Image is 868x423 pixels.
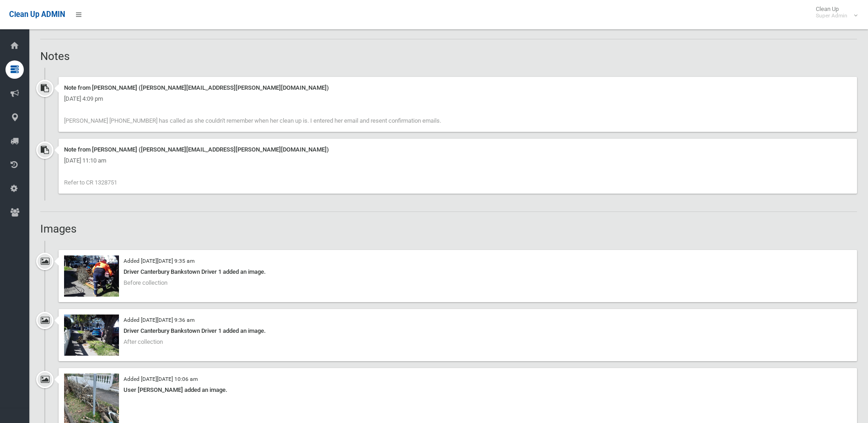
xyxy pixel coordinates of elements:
[816,12,847,19] small: Super Admin
[124,258,194,264] small: Added [DATE][DATE] 9:35 am
[64,325,852,336] div: Driver Canterbury Bankstown Driver 1 added an image.
[64,144,852,155] div: Note from [PERSON_NAME] ([PERSON_NAME][EMAIL_ADDRESS][PERSON_NAME][DOMAIN_NAME])
[9,10,65,19] span: Clean Up ADMIN
[64,155,852,166] div: [DATE] 11:10 am
[64,255,119,297] img: 2025-09-1909.35.077255013415146599232.jpg
[64,266,852,277] div: Driver Canterbury Bankstown Driver 1 added an image.
[124,317,194,323] small: Added [DATE][DATE] 9:36 am
[64,315,119,356] img: 2025-09-1909.36.205135627124573893422.jpg
[64,179,117,186] span: Refer to CR 1328751
[64,385,852,396] div: User [PERSON_NAME] added an image.
[40,223,857,235] h2: Images
[811,5,857,19] span: Clean Up
[64,117,441,124] span: [PERSON_NAME] [PHONE_NUMBER] has called as she couldn't remember when her clean up is. I entered ...
[124,338,163,345] span: After collection
[124,279,167,286] span: Before collection
[124,376,198,382] small: Added [DATE][DATE] 10:06 am
[64,82,852,93] div: Note from [PERSON_NAME] ([PERSON_NAME][EMAIL_ADDRESS][PERSON_NAME][DOMAIN_NAME])
[40,50,857,62] h2: Notes
[64,93,852,104] div: [DATE] 4:09 pm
